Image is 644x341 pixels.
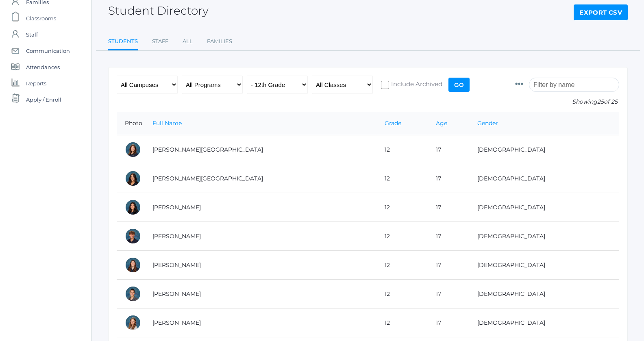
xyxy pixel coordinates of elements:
div: Charlotte Abdulla [125,141,141,158]
span: Communication [26,43,70,59]
span: Include Archived [389,80,442,90]
span: Classrooms [26,10,56,26]
div: Lillian Bannon [125,257,141,273]
input: Filter by name [529,78,619,92]
td: 17 [428,164,469,193]
td: 17 [428,308,469,337]
a: Families [207,33,232,50]
td: 12 [376,280,428,308]
span: Apply / Enroll [26,91,61,108]
td: 12 [376,164,428,193]
td: [DEMOGRAPHIC_DATA] [469,280,619,308]
p: Showing of 25 [515,98,619,106]
td: 12 [376,222,428,251]
td: [PERSON_NAME] [144,280,376,308]
td: [DEMOGRAPHIC_DATA] [469,251,619,280]
span: Attendances [26,59,60,75]
td: [DEMOGRAPHIC_DATA] [469,193,619,222]
td: 17 [428,193,469,222]
td: [PERSON_NAME] [144,251,376,280]
td: 17 [428,135,469,164]
td: [DEMOGRAPHIC_DATA] [469,164,619,193]
td: 12 [376,193,428,222]
a: Age [436,119,447,127]
input: Include Archived [381,81,389,89]
div: Yaelle Boucher [125,315,141,331]
td: [DEMOGRAPHIC_DATA] [469,222,619,251]
div: Isabella Arteaga [125,199,141,215]
a: Gender [477,119,498,127]
a: Full Name [152,119,182,127]
td: [PERSON_NAME] [144,308,376,337]
td: 17 [428,280,469,308]
h2: Student Directory [108,4,209,17]
td: [PERSON_NAME][GEOGRAPHIC_DATA] [144,135,376,164]
td: [PERSON_NAME][GEOGRAPHIC_DATA] [144,164,376,193]
td: 12 [376,135,428,164]
td: [DEMOGRAPHIC_DATA] [469,308,619,337]
input: Go [448,78,470,92]
div: Theodore Benson [125,286,141,302]
a: All [183,33,193,50]
td: 12 [376,308,428,337]
span: Staff [26,26,38,43]
span: 25 [597,98,604,105]
a: Students [108,33,138,51]
td: 12 [376,251,428,280]
span: Reports [26,75,46,91]
td: 17 [428,251,469,280]
td: [DEMOGRAPHIC_DATA] [469,135,619,164]
div: Solomon Balli [125,228,141,244]
div: Victoria Arellano [125,170,141,187]
a: Export CSV [574,4,628,21]
td: 17 [428,222,469,251]
td: [PERSON_NAME] [144,193,376,222]
td: [PERSON_NAME] [144,222,376,251]
th: Photo [117,112,144,135]
a: Staff [152,33,168,50]
a: Grade [385,119,401,127]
